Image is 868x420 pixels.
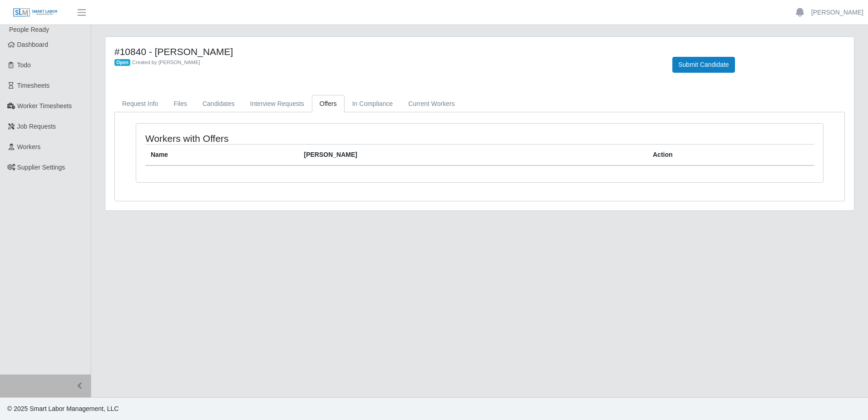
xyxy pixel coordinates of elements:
[647,145,814,166] th: Action
[672,57,735,73] button: Submit Candidate
[132,60,200,65] span: Created by [PERSON_NAME]
[17,82,50,89] span: Timesheets
[312,95,345,113] a: Offers
[242,95,312,113] a: Interview Requests
[7,405,118,412] span: © 2025 Smart Labor Management, LLC
[114,59,130,66] span: Open
[145,133,416,144] h4: Workers with Offers
[17,102,72,110] span: Worker Timesheets
[345,95,401,113] a: In Compliance
[114,95,166,113] a: Request Info
[17,61,31,69] span: Todo
[17,123,56,130] span: Job Requests
[17,143,41,150] span: Workers
[9,26,49,33] span: People Ready
[166,95,195,113] a: Files
[145,145,299,166] th: Name
[13,8,58,18] img: SLM Logo
[195,95,242,113] a: Candidates
[299,145,647,166] th: [PERSON_NAME]
[114,46,659,57] h4: #10840 - [PERSON_NAME]
[400,95,462,113] a: Current Workers
[17,164,65,171] span: Supplier Settings
[811,8,863,17] a: [PERSON_NAME]
[17,41,49,48] span: Dashboard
